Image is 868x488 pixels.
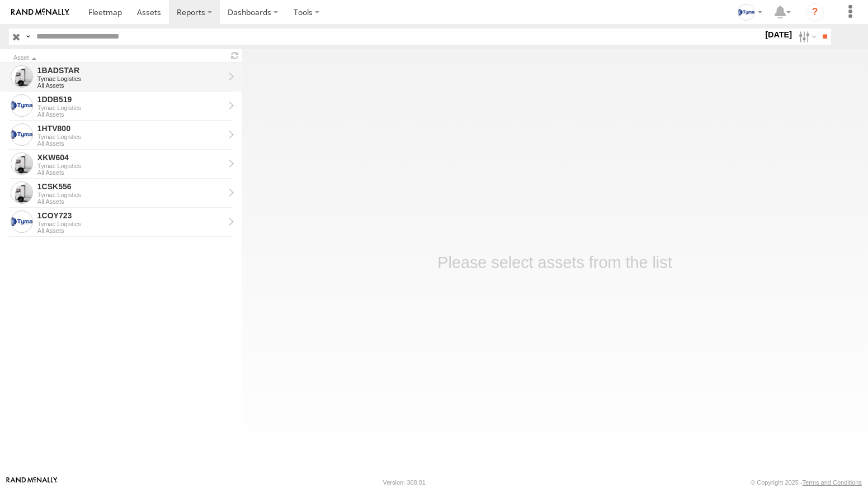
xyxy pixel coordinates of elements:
[11,8,69,16] img: rand-logo.svg
[794,28,818,45] label: Search Filter Options
[37,140,224,147] div: All Assets
[37,162,224,169] div: Tymac Logistics
[228,50,242,61] span: Refresh
[37,133,224,140] div: Tymac Logistics
[751,479,862,486] div: © Copyright 2025 -
[37,94,224,104] div: 1DDB519 - View Asset History
[37,210,224,221] div: 1COY723 - View Asset History
[23,28,32,45] label: Search Query
[803,479,862,486] a: Terms and Conditions
[37,198,224,205] div: All Assets
[37,123,224,133] div: 1HTV800 - View Asset History
[37,227,224,234] div: All Assets
[13,55,224,61] div: Click to Sort
[763,28,794,41] label: [DATE]
[6,477,58,488] a: Visit our Website
[37,75,224,82] div: Tymac Logistics
[734,4,766,21] div: Gray Wiltshire
[37,221,224,227] div: Tymac Logistics
[383,479,426,486] div: Version: 308.01
[37,152,224,162] div: XKW604 - View Asset History
[37,82,224,89] div: All Assets
[37,169,224,176] div: All Assets
[37,181,224,192] div: 1CSK556 - View Asset History
[37,104,224,111] div: Tymac Logistics
[37,65,224,75] div: 1BADSTAR - View Asset History
[806,3,824,21] i: ?
[37,192,224,198] div: Tymac Logistics
[37,111,224,118] div: All Assets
